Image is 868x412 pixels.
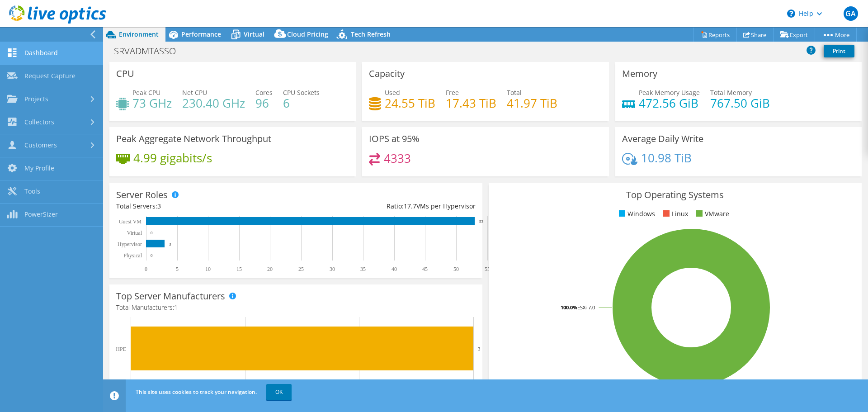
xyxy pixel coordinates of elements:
text: 15 [236,266,242,272]
a: More [815,28,857,42]
span: GA [844,6,858,21]
h4: 4.99 gigabits/s [133,153,212,163]
span: Cloud Pricing [287,30,328,38]
div: Total Servers: [116,201,296,211]
h4: 6 [283,98,320,108]
text: 0 [145,266,147,272]
span: This site uses cookies to track your navigation. [136,388,257,396]
h4: 24.55 TiB [385,98,435,108]
h4: 10.98 TiB [641,153,692,163]
h3: Peak Aggregate Network Throughput [116,134,271,144]
svg: \n [787,9,795,18]
text: 53 [479,219,484,224]
span: Free [446,88,459,97]
span: Virtual [244,30,264,38]
span: Total Memory [710,88,752,97]
h4: 4333 [384,153,411,163]
a: Reports [693,28,737,42]
li: VMware [694,209,729,219]
span: Peak CPU [132,88,160,97]
span: 1 [174,303,178,312]
h3: Memory [622,69,657,79]
h1: SRVADMTASSO [110,46,190,56]
h4: 96 [255,98,273,108]
a: Export [773,28,815,42]
text: 0 [151,253,153,258]
h4: Total Manufacturers: [116,303,476,313]
h4: 17.43 TiB [446,98,496,108]
text: Guest VM [119,218,142,225]
span: Performance [181,30,221,38]
tspan: 100.0% [561,304,577,311]
tspan: ESXi 7.0 [577,304,595,311]
h3: Average Daily Write [622,134,703,144]
h4: 767.50 GiB [710,98,770,108]
span: Net CPU [182,88,207,97]
text: Physical [123,252,142,259]
li: Windows [617,209,655,219]
div: Ratio: VMs per Hypervisor [296,201,475,211]
text: 50 [453,266,459,272]
h3: Top Server Manufacturers [116,291,225,301]
text: 40 [392,266,397,272]
text: 45 [422,266,428,272]
h3: Capacity [369,69,405,79]
h4: 230.40 GHz [182,98,245,108]
text: 5 [176,266,179,272]
h4: 41.97 TiB [507,98,557,108]
text: 55 [485,266,490,272]
text: HPE [116,346,126,352]
text: 3 [478,346,481,351]
text: 30 [330,266,335,272]
h3: Server Roles [116,190,168,200]
a: OK [266,384,292,400]
span: Tech Refresh [351,30,391,38]
span: Cores [255,88,273,97]
span: CPU Sockets [283,88,320,97]
span: Peak Memory Usage [639,88,700,97]
text: Virtual [127,230,142,236]
span: Used [385,88,400,97]
text: 20 [267,266,273,272]
text: 25 [298,266,304,272]
span: Total [507,88,522,97]
li: Linux [661,209,688,219]
span: 3 [157,202,161,210]
h4: 73 GHz [132,98,172,108]
a: Share [736,28,774,42]
h3: IOPS at 95% [369,134,420,144]
a: Print [824,45,854,57]
h3: CPU [116,69,134,79]
h3: Top Operating Systems [495,190,855,200]
span: 17.7 [404,202,416,210]
text: 10 [205,266,211,272]
text: 0 [151,231,153,235]
span: Environment [119,30,159,38]
text: Hypervisor [118,241,142,247]
h4: 472.56 GiB [639,98,700,108]
text: 3 [169,242,171,246]
text: 35 [360,266,366,272]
